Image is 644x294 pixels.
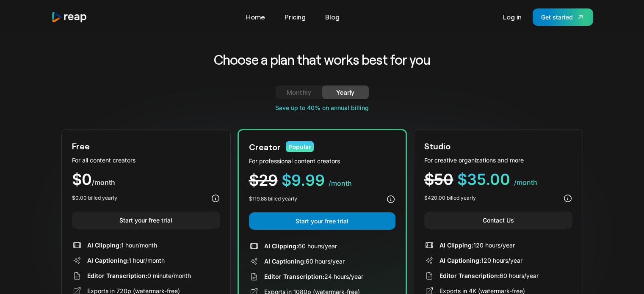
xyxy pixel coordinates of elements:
[72,194,117,202] div: $0.00 billed yearly
[147,51,497,69] h2: Choose a plan that works best for you
[72,140,90,152] div: Free
[72,156,220,165] div: For all content creators
[264,258,306,265] span: AI Captioning:
[280,10,310,24] a: Pricing
[72,172,220,187] div: $0
[332,87,359,97] div: Yearly
[439,272,500,279] span: Editor Transcription:
[61,103,583,112] div: Save up to 40% on annual billing
[249,195,297,203] div: $119.88 billed yearly
[286,141,314,152] div: Popular
[424,170,453,189] span: $50
[457,170,510,189] span: $35.00
[264,242,337,250] div: 60 hours/year
[87,242,121,249] span: AI Clipping:
[87,257,129,264] span: AI Captioning:
[439,257,481,264] span: AI Captioning:
[249,212,395,230] a: Start your free trial
[439,242,473,249] span: AI Clipping:
[72,212,220,229] a: Start your free trial
[51,11,88,23] img: reap logo
[264,242,298,250] span: AI Clipping:
[514,178,537,187] span: /month
[439,271,539,280] div: 60 hours/year
[51,11,88,23] a: home
[264,257,345,266] div: 60 hours/year
[424,212,572,229] a: Contact Us
[439,241,515,250] div: 120 hours/year
[264,272,363,281] div: 24 hours/year
[87,256,165,265] div: 1 hour/month
[87,272,147,279] span: Editor Transcription:
[282,171,325,190] span: $9.99
[242,10,269,24] a: Home
[92,178,115,187] span: /month
[424,140,451,152] div: Studio
[249,171,278,190] span: $29
[424,156,572,165] div: For creative organizations and more
[249,140,281,153] div: Creator
[424,194,476,202] div: $420.00 billed yearly
[321,10,344,24] a: Blog
[541,13,573,22] div: Get started
[439,256,522,265] div: 120 hours/year
[87,271,191,280] div: 0 minute/month
[499,10,526,24] a: Log in
[87,241,157,250] div: 1 hour/month
[329,179,352,187] span: /month
[249,157,395,165] div: For professional content creators
[264,273,324,280] span: Editor Transcription:
[286,87,312,97] div: Monthly
[533,8,593,26] a: Get started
